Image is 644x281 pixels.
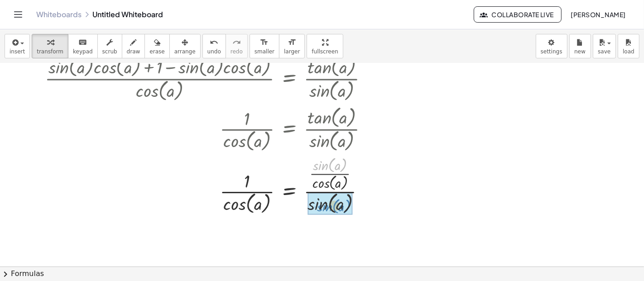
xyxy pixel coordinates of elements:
button: scrub [97,34,122,58]
span: load [623,48,634,55]
i: redo [232,37,241,48]
span: Collaborate Live [481,10,554,19]
button: arrange [169,34,201,58]
button: Toggle navigation [11,7,25,22]
span: keypad [73,48,93,55]
button: save [593,34,616,58]
button: redoredo [226,34,248,58]
span: scrub [102,48,117,55]
span: redo [231,48,243,55]
button: format_sizesmaller [250,34,279,58]
span: [PERSON_NAME] [571,10,626,19]
span: save [598,48,610,55]
button: erase [144,34,169,58]
span: smaller [255,48,274,55]
span: settings [541,48,562,55]
button: settings [536,34,567,58]
span: arrange [174,48,196,55]
button: fullscreen [307,34,343,58]
i: format_size [288,37,296,48]
span: erase [149,48,164,55]
span: fullscreen [312,48,338,55]
span: transform [37,48,63,55]
span: insert [10,48,25,55]
button: new [569,34,591,58]
button: insert [5,34,30,58]
button: Collaborate Live [474,6,562,23]
button: [PERSON_NAME] [563,6,633,23]
button: undoundo [202,34,226,58]
i: format_size [260,37,269,48]
span: larger [284,48,300,55]
span: undo [207,48,221,55]
button: load [618,34,639,58]
button: keyboardkeypad [68,34,98,58]
span: draw [127,48,140,55]
button: draw [122,34,145,58]
a: Whiteboards [36,10,82,19]
button: format_sizelarger [279,34,305,58]
i: keyboard [78,37,87,48]
i: undo [210,37,218,48]
span: new [574,48,586,55]
button: transform [32,34,68,58]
